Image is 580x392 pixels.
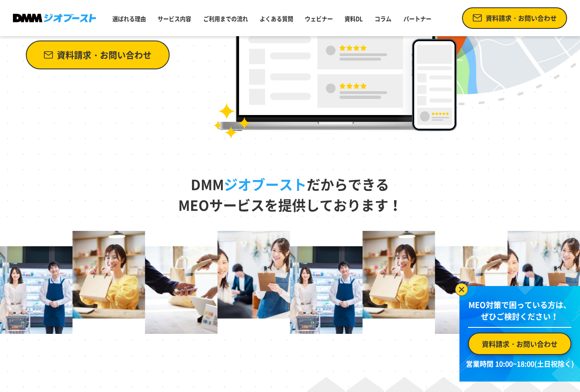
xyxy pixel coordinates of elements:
[455,283,468,296] img: バナーを閉じる
[465,358,575,369] p: 営業時間 10:00~18:00(土日祝除く)
[400,11,435,26] a: パートナー
[13,14,96,23] img: DMMジオブースト
[482,339,558,349] span: 資料請求・お問い合わせ
[371,11,395,26] a: コラム
[154,11,195,26] a: サービス内容
[341,11,366,26] a: 資料DL
[256,11,297,26] a: よくある質問
[468,299,571,328] p: MEO対策で困っている方は、 ぜひご検討ください！
[301,11,336,26] a: ウェビナー
[224,174,307,194] span: ジオブースト
[200,11,251,26] a: ご利用までの流れ
[486,13,557,23] span: 資料請求・お問い合わせ
[26,40,170,69] a: 資料請求・お問い合わせ
[468,333,571,355] a: 資料請求・お問い合わせ
[109,11,149,26] a: 選ばれる理由
[57,47,152,62] span: 資料請求・お問い合わせ
[462,7,567,29] a: 資料請求・お問い合わせ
